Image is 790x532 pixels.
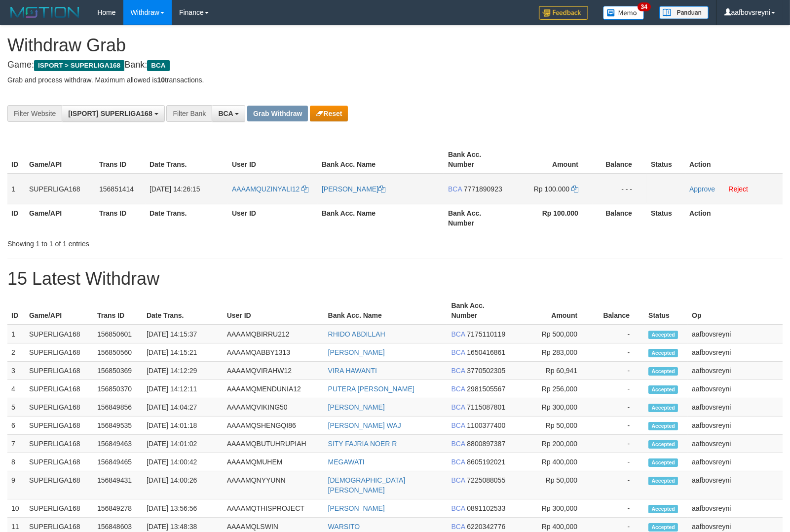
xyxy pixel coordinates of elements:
[150,185,200,193] span: [DATE] 14:26:15
[25,204,95,232] th: Game/API
[322,185,385,193] a: [PERSON_NAME]
[451,421,465,429] span: BCA
[7,60,783,70] h4: Game: Bank:
[592,297,644,325] th: Balance
[223,343,324,362] td: AAAAMQABBY1313
[34,60,124,71] span: ISPORT > SUPERLIGA168
[467,504,505,512] span: Copy 0891102533 to clipboard
[451,458,465,466] span: BCA
[328,476,406,494] a: [DEMOGRAPHIC_DATA][PERSON_NAME]
[688,343,783,362] td: aafbovsreyni
[212,105,245,122] button: BCA
[223,380,324,398] td: AAAAMQMENDUNIA12
[539,6,588,20] img: Feedback.jpg
[228,146,318,174] th: User ID
[512,146,593,174] th: Amount
[7,297,25,325] th: ID
[688,471,783,499] td: aafbovsreyni
[93,398,143,417] td: 156849856
[448,185,462,193] span: BCA
[166,105,212,122] div: Filter Bank
[467,403,505,411] span: Copy 7115087801 to clipboard
[592,471,644,499] td: -
[451,385,465,393] span: BCA
[648,349,678,357] span: Accepted
[328,523,360,531] a: WARSITO
[648,422,678,430] span: Accepted
[688,417,783,435] td: aafbovsreyni
[143,499,223,518] td: [DATE] 13:56:56
[603,6,644,20] img: Button%20Memo.svg
[464,185,502,193] span: Copy 7771890923 to clipboard
[451,476,465,484] span: BCA
[688,297,783,325] th: Op
[688,499,783,518] td: aafbovsreyni
[93,362,143,380] td: 156850369
[7,174,25,204] td: 1
[592,325,644,343] td: -
[7,398,25,417] td: 5
[513,499,592,518] td: Rp 300,000
[7,146,25,174] th: ID
[95,204,146,232] th: Trans ID
[218,110,233,117] span: BCA
[25,343,93,362] td: SUPERLIGA168
[143,417,223,435] td: [DATE] 14:01:18
[467,440,505,448] span: Copy 8800897387 to clipboard
[644,297,688,325] th: Status
[93,435,143,453] td: 156849463
[318,146,444,174] th: Bank Acc. Name
[592,453,644,471] td: -
[688,362,783,380] td: aafbovsreyni
[143,453,223,471] td: [DATE] 14:00:42
[7,204,25,232] th: ID
[93,453,143,471] td: 156849465
[592,380,644,398] td: -
[689,185,715,193] a: Approve
[451,523,465,531] span: BCA
[7,435,25,453] td: 7
[513,297,592,325] th: Amount
[592,435,644,453] td: -
[95,146,146,174] th: Trans ID
[143,380,223,398] td: [DATE] 14:12:11
[513,453,592,471] td: Rp 400,000
[68,110,152,117] span: [ISPORT] SUPERLIGA168
[328,385,414,393] a: PUTERA [PERSON_NAME]
[143,297,223,325] th: Date Trans.
[324,297,448,325] th: Bank Acc. Name
[688,453,783,471] td: aafbovsreyni
[7,417,25,435] td: 6
[512,204,593,232] th: Rp 100.000
[328,421,401,429] a: [PERSON_NAME] WAJ
[7,36,783,55] h1: Withdraw Grab
[648,331,678,339] span: Accepted
[143,471,223,499] td: [DATE] 14:00:26
[223,499,324,518] td: AAAAMQTHISPROJECT
[685,146,783,174] th: Action
[685,204,783,232] th: Action
[93,471,143,499] td: 156849431
[7,343,25,362] td: 2
[25,453,93,471] td: SUPERLIGA168
[571,185,578,193] a: Copy 100000 to clipboard
[93,343,143,362] td: 156850560
[513,380,592,398] td: Rp 256,000
[451,440,465,448] span: BCA
[7,105,62,122] div: Filter Website
[513,398,592,417] td: Rp 300,000
[647,146,685,174] th: Status
[228,204,318,232] th: User ID
[223,417,324,435] td: AAAAMQSHENGQI86
[247,106,308,121] button: Grab Withdraw
[534,185,569,193] span: Rp 100.000
[143,398,223,417] td: [DATE] 14:04:27
[25,146,95,174] th: Game/API
[223,398,324,417] td: AAAAMQVIKING50
[7,471,25,499] td: 9
[648,367,678,376] span: Accepted
[592,343,644,362] td: -
[467,476,505,484] span: Copy 7225088055 to clipboard
[7,362,25,380] td: 3
[25,362,93,380] td: SUPERLIGA168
